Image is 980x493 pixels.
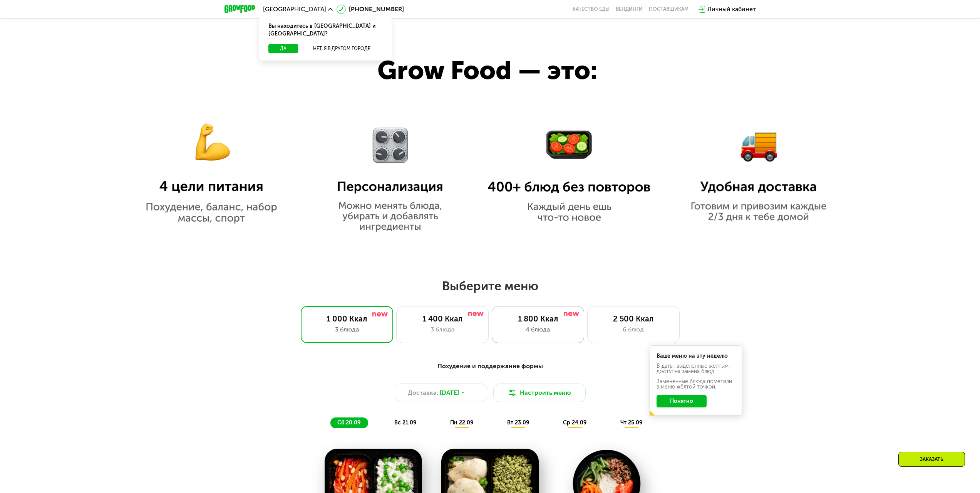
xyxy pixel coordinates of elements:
[25,278,955,294] h2: Выберите меню
[440,388,459,397] span: [DATE]
[707,5,756,14] div: Личный кабинет
[500,325,576,334] div: 4 блюда
[301,44,382,53] button: Нет, я в другом городе
[450,419,473,426] span: пн 22.09
[309,314,385,323] div: 1 000 Ккал
[657,353,735,359] div: Ваше меню на эту неделю
[573,6,610,12] a: Качество еды
[595,314,672,323] div: 2 500 Ккал
[263,6,326,12] span: [GEOGRAPHIC_DATA]
[500,314,576,323] div: 1 800 Ккал
[268,44,298,53] button: Да
[408,388,438,397] span: Доставка:
[337,419,360,426] span: сб 20.09
[507,419,529,426] span: вт 23.09
[259,16,392,44] div: Вы находитесь в [GEOGRAPHIC_DATA] и [GEOGRAPHIC_DATA]?
[616,6,643,12] a: Вендинги
[394,419,416,426] span: вс 21.09
[657,379,735,390] div: Заменённые блюда пометили в меню жёлтой точкой.
[377,51,637,90] div: Grow Food — это:
[657,363,735,374] div: В даты, выделенные желтым, доступна замена блюд.
[493,384,586,402] button: Настроить меню
[649,6,689,12] div: поставщикам
[404,325,481,334] div: 3 блюда
[309,325,385,334] div: 3 блюда
[898,452,965,467] div: Заказать
[657,395,707,407] button: Понятно
[563,419,586,426] span: ср 24.09
[595,325,672,334] div: 6 блюд
[337,5,404,14] a: [PHONE_NUMBER]
[404,314,481,323] div: 1 400 Ккал
[262,362,718,371] div: Похудение и поддержание формы
[620,419,642,426] span: чт 25.09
